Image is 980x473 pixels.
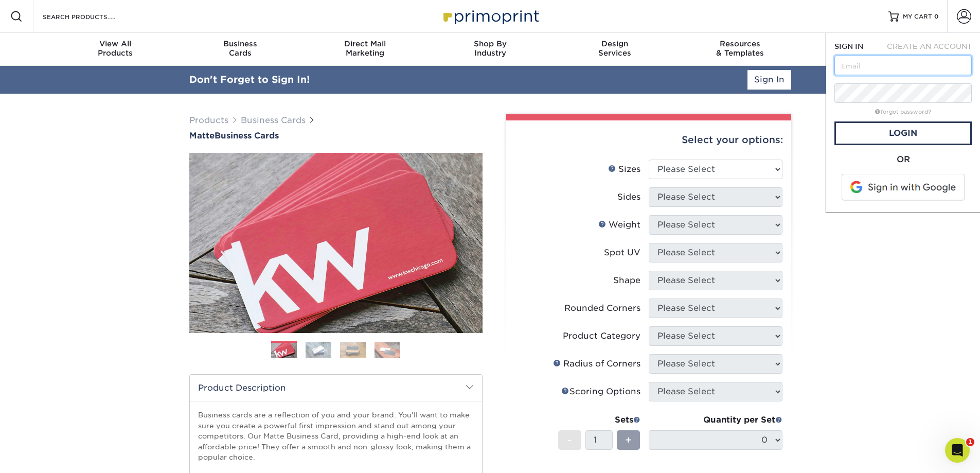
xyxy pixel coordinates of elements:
[903,12,932,21] span: MY CART
[427,39,553,58] div: Industry
[558,414,640,426] div: Sets
[834,121,972,145] a: Login
[945,438,970,463] iframe: Intercom live chat
[427,33,553,66] a: Shop ByIndustry
[875,109,931,115] a: forgot password?
[53,39,178,58] div: Products
[375,342,400,358] img: Business Cards 04
[887,42,972,50] span: CREATE AN ACCOUNT
[563,330,640,342] div: Product Category
[189,131,483,141] a: MatteBusiness Cards
[834,56,972,75] input: Email
[302,33,427,66] a: Direct MailMarketing
[427,39,553,48] span: Shop By
[190,375,482,401] h2: Product Description
[678,39,803,58] div: & Templates
[189,73,310,87] div: Don't Forget to Sign In!
[514,120,783,160] div: Select your options:
[53,33,178,66] a: View AllProducts
[189,131,215,141] span: Matte
[553,33,678,66] a: DesignServices
[241,115,306,125] a: Business Cards
[42,10,142,23] input: SEARCH PRODUCTS.....
[747,70,791,90] a: Sign In
[803,39,928,58] div: & Support
[834,42,863,50] span: SIGN IN
[553,39,678,48] span: Design
[53,39,178,48] span: View All
[803,33,928,66] a: Contact& Support
[306,342,331,358] img: Business Cards 02
[678,33,803,66] a: Resources& Templates
[934,13,939,20] span: 0
[553,358,640,370] div: Radius of Corners
[189,131,483,141] h1: Business Cards
[966,438,974,446] span: 1
[553,39,678,58] div: Services
[834,153,972,166] div: OR
[177,33,302,66] a: BusinessCards
[561,386,640,398] div: Scoring Options
[678,39,803,48] span: Resources
[340,342,366,358] img: Business Cards 03
[604,247,640,259] div: Spot UV
[598,219,640,231] div: Weight
[608,163,640,176] div: Sizes
[302,39,427,48] span: Direct Mail
[649,414,782,426] div: Quantity per Set
[617,191,640,203] div: Sides
[177,39,302,58] div: Cards
[613,274,640,287] div: Shape
[271,338,297,363] img: Business Cards 01
[189,96,483,390] img: Matte 01
[564,302,640,314] div: Rounded Corners
[803,39,928,48] span: Contact
[625,432,632,448] span: +
[189,115,228,125] a: Products
[177,39,302,48] span: Business
[567,432,572,448] span: -
[439,5,542,27] img: Primoprint
[302,39,427,58] div: Marketing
